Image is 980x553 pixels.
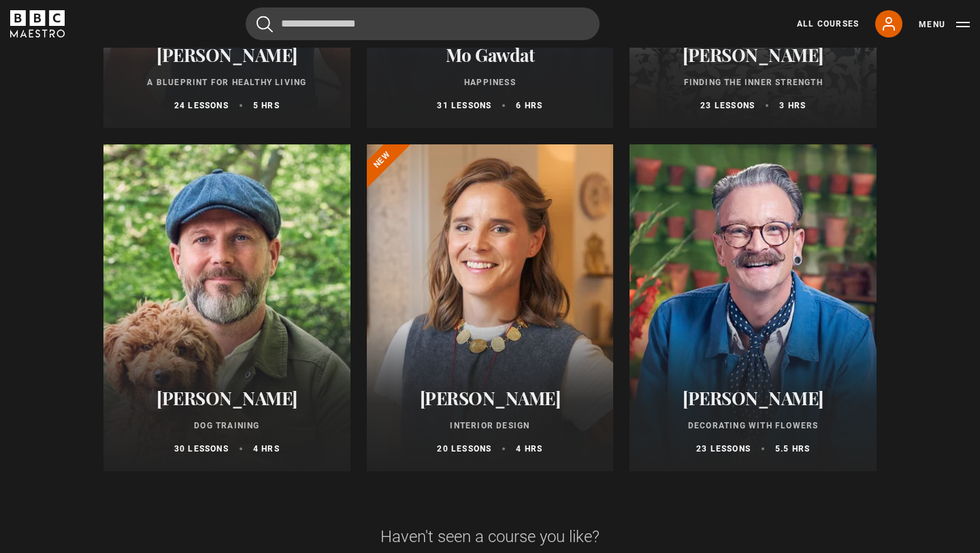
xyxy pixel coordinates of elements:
[797,18,859,30] a: All Courses
[367,144,614,471] a: [PERSON_NAME] Interior Design 20 lessons 4 hrs New
[174,443,229,455] p: 30 lessons
[253,443,280,455] p: 4 hrs
[383,44,598,65] h2: Mo Gawdat
[775,443,810,455] p: 5.5 hrs
[646,420,860,432] p: Decorating With Flowers
[437,99,491,112] p: 31 lessons
[174,99,229,112] p: 24 lessons
[383,76,598,89] p: Happiness
[120,44,334,65] h2: [PERSON_NAME]
[10,10,65,37] svg: BBC Maestro
[246,7,600,40] input: Search
[120,388,334,409] h2: [PERSON_NAME]
[155,526,825,548] h2: Haven't seen a course you like?
[257,16,273,33] button: Submit the search query
[779,99,806,112] p: 3 hrs
[919,18,970,31] button: Toggle navigation
[646,388,860,409] h2: [PERSON_NAME]
[103,144,350,471] a: [PERSON_NAME] Dog Training 30 lessons 4 hrs
[383,388,598,409] h2: [PERSON_NAME]
[437,443,491,455] p: 20 lessons
[630,144,877,471] a: [PERSON_NAME] Decorating With Flowers 23 lessons 5.5 hrs
[120,76,334,89] p: A Blueprint for Healthy Living
[700,99,755,112] p: 23 lessons
[646,76,860,89] p: Finding the Inner Strength
[696,443,751,455] p: 23 lessons
[383,420,598,432] p: Interior Design
[120,420,334,432] p: Dog Training
[646,44,860,65] h2: [PERSON_NAME]
[253,99,280,112] p: 5 hrs
[516,443,542,455] p: 4 hrs
[516,99,542,112] p: 6 hrs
